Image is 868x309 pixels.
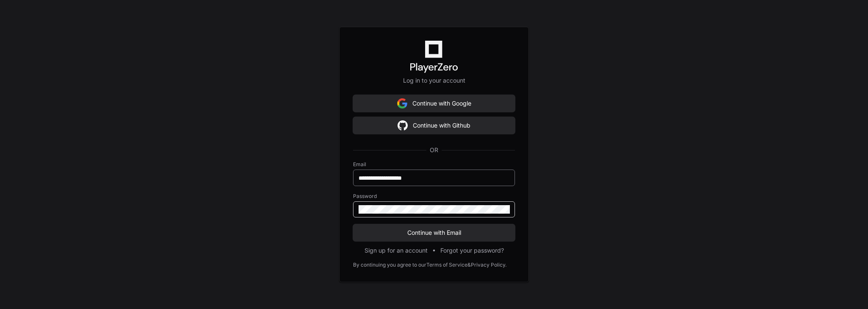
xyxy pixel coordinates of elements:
label: Password [353,193,515,200]
p: Log in to your account [353,76,515,85]
button: Continue with Email [353,224,515,241]
span: Continue with Email [353,228,515,237]
button: Continue with Github [353,117,515,134]
a: Privacy Policy. [471,262,506,268]
span: OR [426,146,442,154]
div: By continuing you agree to our [353,262,426,268]
label: Email [353,161,515,168]
img: Sign in with google [398,117,408,134]
div: & [467,262,471,268]
button: Continue with Google [353,95,515,112]
a: Terms of Service [426,262,467,268]
img: Sign in with google [397,95,407,112]
button: Sign up for an account [364,246,428,255]
button: Forgot your password? [440,246,504,255]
